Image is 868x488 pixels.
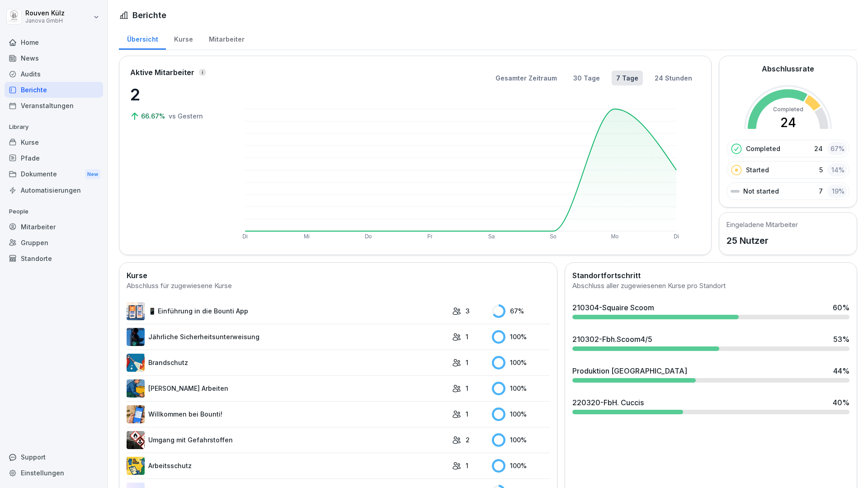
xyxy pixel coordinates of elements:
img: bgsrfyvhdm6180ponve2jajk.png [127,457,145,475]
text: Do [365,233,372,240]
a: Berichte [5,82,103,98]
img: xh3bnih80d1pxcetv9zsuevg.png [127,405,145,423]
div: Abschluss für zugewiesene Kurse [127,281,550,291]
p: 5 [819,165,823,175]
div: Dokumente [5,166,103,183]
img: b0iy7e1gfawqjs4nezxuanzk.png [127,354,145,372]
p: Rouven Külz [25,9,65,17]
div: 100 % [492,382,550,395]
p: 2 [130,82,221,107]
a: Audits [5,66,103,82]
div: Abschluss aller zugewiesenen Kurse pro Standort [572,281,849,291]
h5: Eingeladene Mitarbeiter [726,220,798,229]
button: 24 Stunden [650,71,697,85]
a: DokumenteNew [5,166,103,183]
a: Home [5,34,103,50]
div: 60 % [833,302,849,313]
div: Support [5,449,103,465]
p: 1 [466,384,468,393]
div: Produktion [GEOGRAPHIC_DATA] [572,365,687,376]
p: 66.67% [141,111,167,121]
a: Einstellungen [5,465,103,481]
a: 210304-Squaire Scoom60% [569,298,853,323]
p: 1 [466,358,468,367]
a: Automatisierungen [5,182,103,198]
img: ns5fm27uu5em6705ixom0yjt.png [127,379,145,398]
a: News [5,50,103,66]
div: Standorte [5,251,103,266]
a: Pfade [5,150,103,166]
p: People [5,204,103,219]
div: 100 % [492,356,550,370]
a: Arbeitsschutz [127,457,448,475]
text: Sa [488,233,495,240]
a: 220320-FbH. Cuccis40% [569,393,853,418]
a: 📱 Einführung in die Bounti App [127,302,448,320]
div: 14 % [827,163,847,176]
button: 7 Tage [612,71,643,85]
p: 1 [466,332,468,341]
p: Started [746,165,769,175]
a: Gruppen [5,235,103,251]
p: 25 Nutzer [726,234,798,247]
a: Mitarbeiter [5,219,103,235]
a: Willkommen bei Bounti! [127,405,448,423]
div: 67 % [492,304,550,318]
p: Completed [746,144,780,153]
h2: Standortfortschritt [572,270,849,281]
p: Not started [743,186,779,196]
div: 19 % [827,185,847,198]
text: Mi [304,233,310,240]
div: 53 % [833,334,849,345]
p: 3 [466,306,470,316]
p: Janova GmbH [25,18,65,24]
p: 1 [466,461,468,470]
a: Jährliche Sicherheitsunterweisung [127,328,448,346]
div: 100 % [492,459,550,473]
div: 44 % [833,365,849,376]
div: 220320-FbH. Cuccis [572,397,644,408]
a: Übersicht [119,27,166,50]
a: Produktion [GEOGRAPHIC_DATA]44% [569,362,853,386]
div: New [85,169,100,180]
div: 100 % [492,330,550,344]
div: 210304-Squaire Scoom [572,302,654,313]
div: 67 % [827,142,847,155]
a: Brandschutz [127,354,448,372]
a: 210302-Fbh.Scoom4/553% [569,330,853,355]
p: 2 [466,435,470,445]
a: Kurse [166,27,201,50]
p: vs Gestern [169,111,203,121]
a: Umgang mit Gefahrstoffen [127,431,448,449]
text: Di [674,233,679,240]
a: Veranstaltungen [5,98,103,114]
p: Aktive Mitarbeiter [130,67,194,78]
button: Gesamter Zeitraum [491,71,561,85]
div: Mitarbeiter [201,27,252,50]
h2: Kurse [127,270,550,281]
text: Di [242,233,247,240]
div: 40 % [833,397,849,408]
text: Mo [611,233,618,240]
a: Kurse [5,134,103,150]
h1: Berichte [132,9,166,21]
h2: Abschlussrate [762,63,814,74]
button: 30 Tage [569,71,604,85]
div: 100 % [492,407,550,421]
p: Library [5,120,103,134]
img: mi2x1uq9fytfd6tyw03v56b3.png [127,302,145,320]
div: 210302-Fbh.Scoom4/5 [572,334,652,345]
text: Fr [427,233,432,240]
p: 24 [814,144,823,153]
